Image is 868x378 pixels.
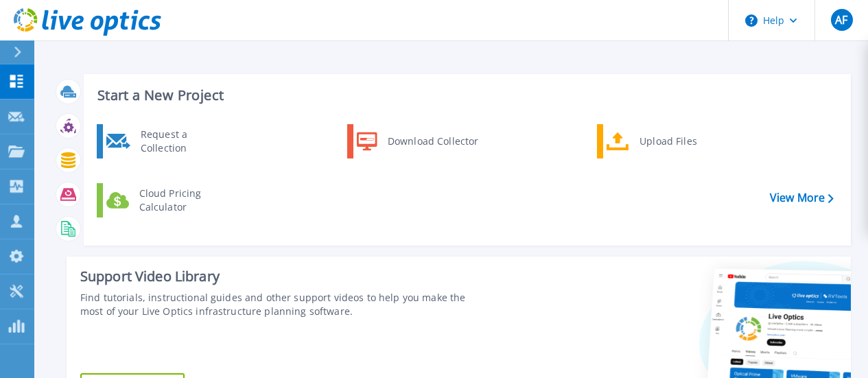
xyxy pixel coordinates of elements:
a: Cloud Pricing Calculator [97,183,237,217]
div: Request a Collection [134,128,234,155]
a: View More [770,191,834,204]
div: Find tutorials, instructional guides and other support videos to help you make the most of your L... [80,291,488,318]
div: Support Video Library [80,268,488,285]
div: Upload Files [633,128,734,155]
div: Download Collector [381,128,484,155]
a: Upload Files [597,124,738,158]
span: AF [835,14,847,25]
h3: Start a New Project [97,88,833,103]
div: Cloud Pricing Calculator [132,187,234,214]
a: Request a Collection [97,124,237,158]
a: Download Collector [347,124,488,158]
